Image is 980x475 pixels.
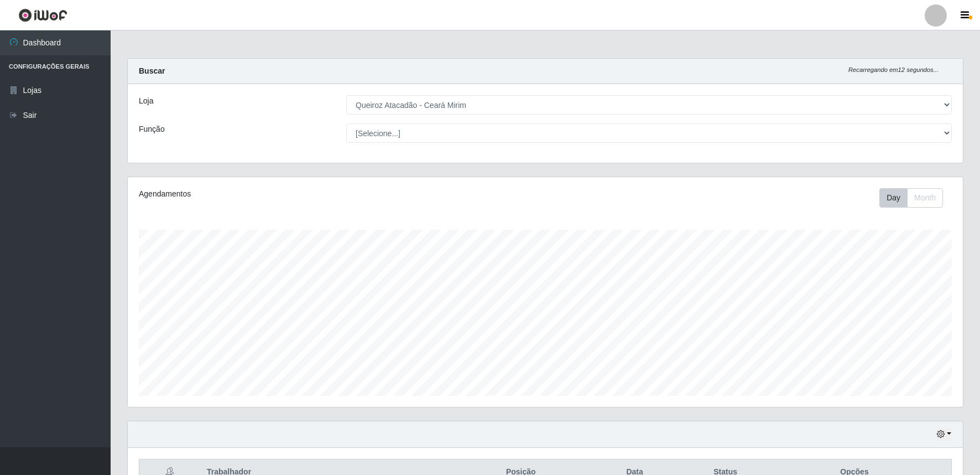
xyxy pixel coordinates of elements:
[848,66,939,73] i: Recarregando em 12 segundos...
[879,188,943,208] div: First group
[18,8,67,22] img: CoreUI Logo
[139,95,153,107] label: Loja
[907,188,943,208] button: Month
[879,188,908,208] button: Day
[879,188,952,208] div: Toolbar with button groups
[139,123,165,135] label: Função
[139,66,165,75] strong: Buscar
[139,188,468,200] div: Agendamentos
